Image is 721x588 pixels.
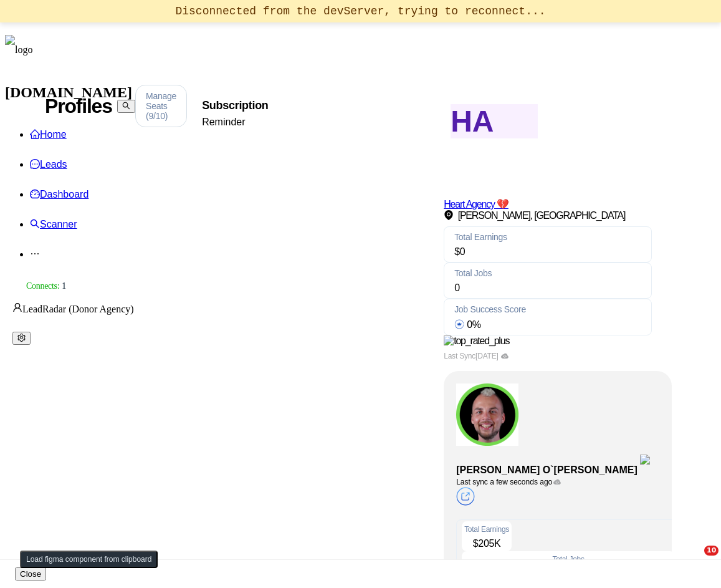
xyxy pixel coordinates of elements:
[640,455,651,467] img: top_rated
[45,95,112,118] span: Profiles
[202,99,268,112] span: Subscription
[146,91,176,121] span: Manage Seats (9/10)
[444,335,512,350] img: top_rated_plus
[117,100,135,113] button: search
[12,332,31,345] button: setting
[30,150,717,180] a: messageLeads
[444,210,625,221] span: [PERSON_NAME], [GEOGRAPHIC_DATA]
[464,525,509,534] span: Total Earnings
[30,120,717,150] li: Home
[40,159,67,170] span: Leads
[30,189,40,199] span: dashboard
[30,150,717,180] li: Leads
[40,129,67,140] span: Home
[122,102,130,110] span: search
[12,302,22,312] span: user
[454,268,492,278] span: Total Jobs
[26,279,59,293] span: Connects:
[679,546,709,576] iframe: Intercom live chat
[12,332,31,343] a: setting
[454,282,460,293] span: 0
[30,219,40,229] span: search
[17,334,26,342] span: setting
[30,189,88,200] a: dashboardDashboard
[704,546,719,556] span: 10
[444,352,509,360] span: Last Sync [DATE]
[30,129,40,139] span: home
[12,281,22,291] img: upwork-logo.png
[444,199,509,210] a: Heart Agency 💔
[40,189,88,200] span: Dashboard
[5,77,717,107] h1: [DOMAIN_NAME]
[30,219,77,229] a: searchScanner
[454,246,465,257] span: $ 0
[30,249,40,259] span: ellipsis
[454,232,507,242] span: Total Earnings
[30,159,40,169] span: message
[30,180,717,210] li: Dashboard
[473,538,501,549] span: $ 205K
[456,383,518,446] img: USER
[30,129,67,140] a: homeHome
[40,219,77,229] span: Scanner
[456,465,651,475] strong: [PERSON_NAME] O`[PERSON_NAME]
[456,478,561,486] span: Last sync a few seconds ago
[454,304,526,314] span: Job Success Score
[553,555,585,564] span: Total Jobs
[5,35,32,65] img: logo
[444,210,454,220] span: environment
[30,210,717,239] li: Scanner
[454,319,481,330] span: 0 %
[202,117,409,128] div: Reminder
